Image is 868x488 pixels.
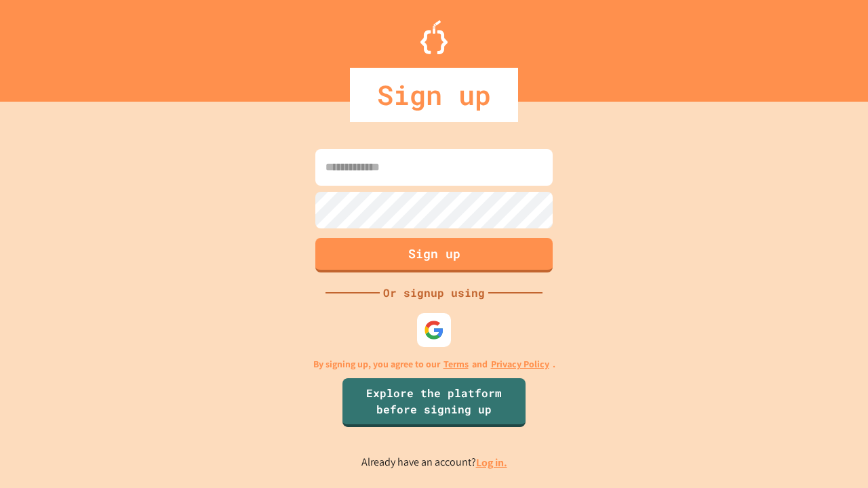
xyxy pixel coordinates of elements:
[420,20,448,54] img: Logo.svg
[380,285,488,301] div: Or signup using
[342,378,526,427] a: Explore the platform before signing up
[315,238,553,272] button: Sign up
[424,320,444,340] img: google-icon.svg
[755,375,854,432] iframe: chat widget
[313,357,555,371] p: By signing up, you agree to our and .
[491,357,549,371] a: Privacy Policy
[811,434,854,474] iframe: chat widget
[350,68,518,122] div: Sign up
[476,455,507,470] a: Log in.
[361,454,507,471] p: Already have an account?
[443,357,469,371] a: Terms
